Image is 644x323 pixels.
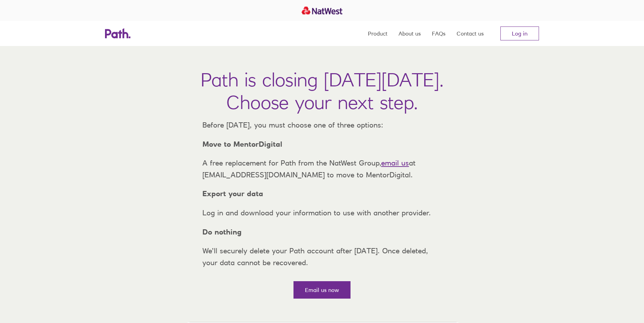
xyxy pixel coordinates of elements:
[197,119,447,131] p: Before [DATE], you must choose one of three options:
[197,157,447,180] p: A free replacement for Path from the NatWest Group, at [EMAIL_ADDRESS][DOMAIN_NAME] to move to Me...
[197,207,447,219] p: Log in and download your information to use with another provider.
[202,140,282,148] strong: Move to MentorDigital
[201,68,444,114] h1: Path is closing [DATE][DATE]. Choose your next step.
[381,159,409,167] a: email us
[293,281,351,299] a: Email us now
[202,228,242,236] strong: Do nothing
[457,21,484,46] a: Contact us
[432,21,445,46] a: FAQs
[197,245,447,268] p: We’ll securely delete your Path account after [DATE]. Once deleted, your data cannot be recovered.
[500,26,539,40] a: Log in
[202,189,263,198] strong: Export your data
[368,21,387,46] a: Product
[399,21,421,46] a: About us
